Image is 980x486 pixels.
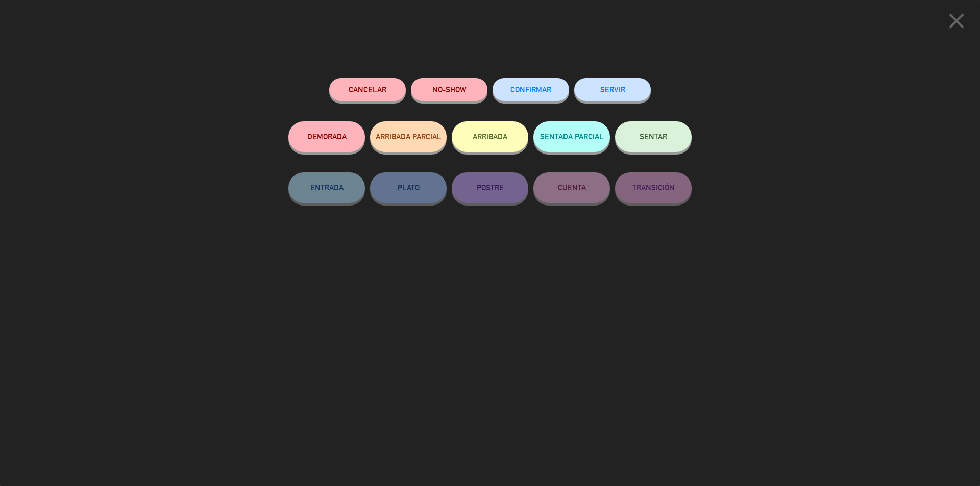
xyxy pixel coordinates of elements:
[944,8,969,34] i: close
[288,121,365,152] button: DEMORADA
[533,121,610,152] button: SENTADA PARCIAL
[452,121,528,152] button: ARRIBADA
[329,78,406,101] button: Cancelar
[370,121,447,152] button: ARRIBADA PARCIAL
[370,172,447,203] button: PLATO
[640,132,667,141] span: SENTAR
[615,121,692,152] button: SENTAR
[533,172,610,203] button: CUENTA
[288,172,365,203] button: ENTRADA
[493,78,569,101] button: CONFIRMAR
[411,78,487,101] button: NO-SHOW
[510,85,551,94] span: CONFIRMAR
[941,8,972,38] button: close
[574,78,651,101] button: SERVIR
[452,172,528,203] button: POSTRE
[376,132,442,141] span: ARRIBADA PARCIAL
[615,172,692,203] button: TRANSICIÓN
